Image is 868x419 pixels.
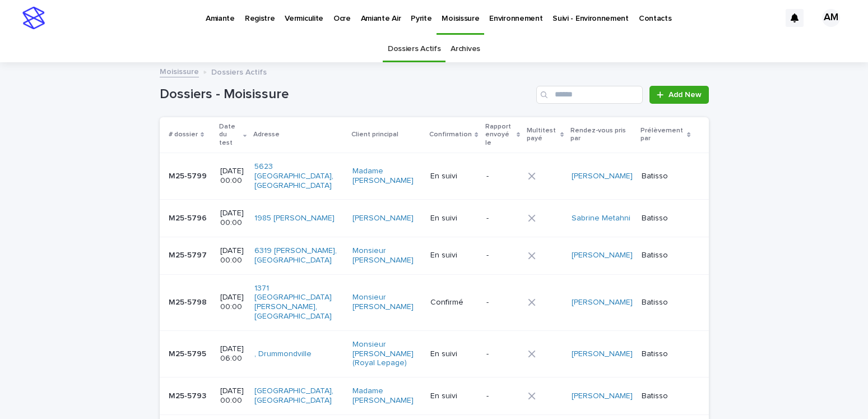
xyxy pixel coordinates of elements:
tr: M25-5799M25-5799 [DATE] 00:005623 [GEOGRAPHIC_DATA], [GEOGRAPHIC_DATA] Madame [PERSON_NAME] En su... [160,153,709,199]
tr: M25-5793M25-5793 [DATE] 00:00[GEOGRAPHIC_DATA], [GEOGRAPHIC_DATA] Madame [PERSON_NAME] En suivi-[... [160,377,709,415]
a: Dossiers Actifs [388,36,440,62]
p: [DATE] 00:00 [220,246,246,265]
p: [DATE] 00:00 [220,209,246,228]
p: En suivi [430,349,477,359]
a: [PERSON_NAME] [572,172,633,181]
p: Rendez-vous pris par [570,125,634,145]
p: Prélèvement par [640,125,684,145]
tr: M25-5796M25-5796 [DATE] 00:001985 [PERSON_NAME] [PERSON_NAME] En suivi-Sabrine Metahni Batisso [160,200,709,237]
p: Batisso [642,392,690,401]
p: En suivi [430,214,477,223]
a: Sabrine Metahni [572,214,630,223]
a: 6319 [PERSON_NAME], [GEOGRAPHIC_DATA] [254,246,344,265]
p: Dossiers Actifs [211,65,267,77]
p: Multitest payé [527,125,558,145]
p: M25-5797 [169,248,209,260]
a: [GEOGRAPHIC_DATA], [GEOGRAPHIC_DATA] [254,386,344,406]
p: [DATE] 00:00 [220,386,246,406]
p: Batisso [642,172,690,181]
a: Monsieur [PERSON_NAME] [352,293,421,312]
a: , Drummondville [254,349,312,359]
p: [DATE] 00:00 [220,167,246,186]
p: - [486,392,519,401]
p: M25-5798 [169,296,209,307]
a: Archives [451,36,480,62]
p: Confirmation [429,128,472,141]
a: [PERSON_NAME] [572,392,633,401]
p: Adresse [253,128,280,141]
a: [PERSON_NAME] [572,349,633,359]
p: En suivi [430,172,477,181]
p: Date du test [219,121,240,149]
h1: Dossiers - Moisissure [160,86,532,103]
p: - [486,349,519,359]
p: [DATE] 06:00 [220,344,246,363]
p: Client principal [351,128,398,141]
p: M25-5799 [169,169,209,181]
p: Batisso [642,251,690,260]
p: Batisso [642,214,690,223]
p: En suivi [430,392,477,401]
p: En suivi [430,251,477,260]
p: Batisso [642,349,690,359]
p: - [486,172,519,181]
a: [PERSON_NAME] [572,251,633,260]
a: 1985 [PERSON_NAME] [254,214,335,223]
p: M25-5795 [169,347,208,359]
p: Batisso [642,298,690,307]
p: - [486,214,519,223]
span: Add New [669,91,702,99]
a: 1371 [GEOGRAPHIC_DATA][PERSON_NAME], [GEOGRAPHIC_DATA] [254,284,344,321]
a: [PERSON_NAME] [572,298,633,307]
p: M25-5796 [169,211,209,223]
p: Confirmé [430,298,477,307]
img: stacker-logo-s-only.png [22,7,45,29]
a: [PERSON_NAME] [352,214,414,223]
div: AM [822,9,840,27]
a: Monsieur [PERSON_NAME] (Royal Lepage) [352,340,421,368]
tr: M25-5798M25-5798 [DATE] 00:001371 [GEOGRAPHIC_DATA][PERSON_NAME], [GEOGRAPHIC_DATA] Monsieur [PER... [160,274,709,330]
p: - [486,251,519,260]
p: [DATE] 00:00 [220,293,246,312]
p: Rapport envoyé le [485,121,514,149]
a: Monsieur [PERSON_NAME] [352,246,421,265]
input: Search [536,86,643,104]
p: M25-5793 [169,389,208,401]
tr: M25-5795M25-5795 [DATE] 06:00, Drummondville Monsieur [PERSON_NAME] (Royal Lepage) En suivi-[PERS... [160,330,709,377]
a: Moisissure [160,65,199,77]
p: # dossier [169,128,198,141]
a: Add New [649,86,708,104]
a: Madame [PERSON_NAME] [352,386,421,406]
p: - [486,298,519,307]
a: 5623 [GEOGRAPHIC_DATA], [GEOGRAPHIC_DATA] [254,162,344,190]
a: Madame [PERSON_NAME] [352,167,421,186]
tr: M25-5797M25-5797 [DATE] 00:006319 [PERSON_NAME], [GEOGRAPHIC_DATA] Monsieur [PERSON_NAME] En suiv... [160,237,709,274]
